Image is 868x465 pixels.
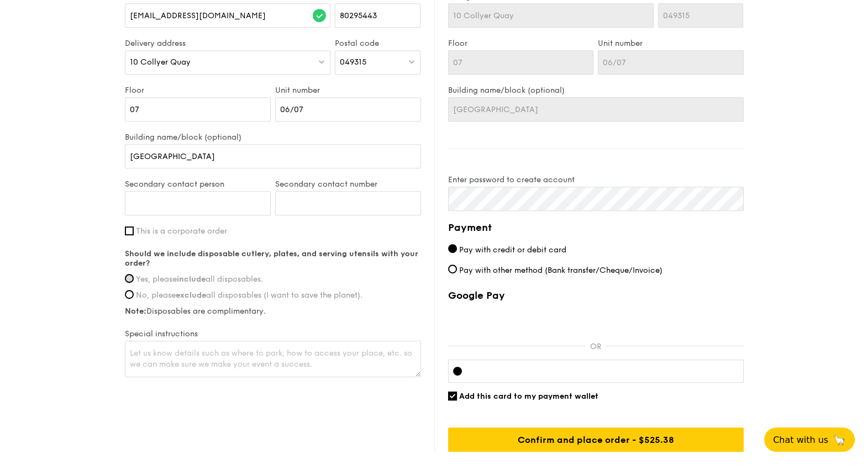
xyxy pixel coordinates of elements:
[448,175,744,184] label: Enter password to create account
[125,86,271,95] label: Floor
[448,427,744,452] input: Confirm and place order - $525.38
[125,249,418,268] strong: Should we include disposable cutlery, plates, and serving utensils with your order?
[125,39,331,48] label: Delivery address
[136,274,263,284] span: Yes, please all disposables.
[448,265,457,273] input: Pay with other method (Bank transfer/Cheque/Invoice)
[335,39,420,48] label: Postal code
[318,57,325,66] img: icon-dropdown.fa26e9f9.svg
[586,342,606,351] p: OR
[136,290,362,300] span: No, please all disposables (I want to save the planet).
[125,329,421,339] label: Special instructions
[275,86,421,95] label: Unit number
[459,245,566,255] span: Pay with credit or debit card
[136,226,227,236] span: This is a corporate order
[448,86,744,95] label: Building name/block (optional)
[125,226,134,235] input: This is a corporate order
[408,57,415,66] img: icon-dropdown.fa26e9f9.svg
[448,244,457,253] input: Pay with credit or debit card
[459,266,662,275] span: Pay with other method (Bank transfer/Cheque/Invoice)
[459,392,598,401] span: Add this card to my payment wallet
[773,435,828,445] span: Chat with us
[313,9,326,22] img: icon-success.f839ccf9.svg
[598,39,744,48] label: Unit number
[833,434,846,446] span: 🦙
[448,220,744,235] h4: Payment
[125,290,134,299] input: No, pleaseexcludeall disposables (I want to save the planet).
[448,39,594,48] label: Floor
[340,57,366,67] span: 049315
[764,427,855,452] button: Chat with us🦙
[130,57,191,67] span: 10 Collyer Quay
[275,179,421,189] label: Secondary contact number
[125,274,134,283] input: Yes, pleaseincludeall disposables.
[125,307,146,316] strong: Note:
[177,274,206,284] strong: include
[125,179,271,189] label: Secondary contact person
[125,133,421,142] label: Building name/block (optional)
[448,289,744,302] label: Google Pay
[471,367,739,376] iframe: Secure card payment input frame
[125,307,421,316] label: Disposables are complimentary.
[448,308,744,332] iframe: Secure payment button frame
[176,290,206,300] strong: exclude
